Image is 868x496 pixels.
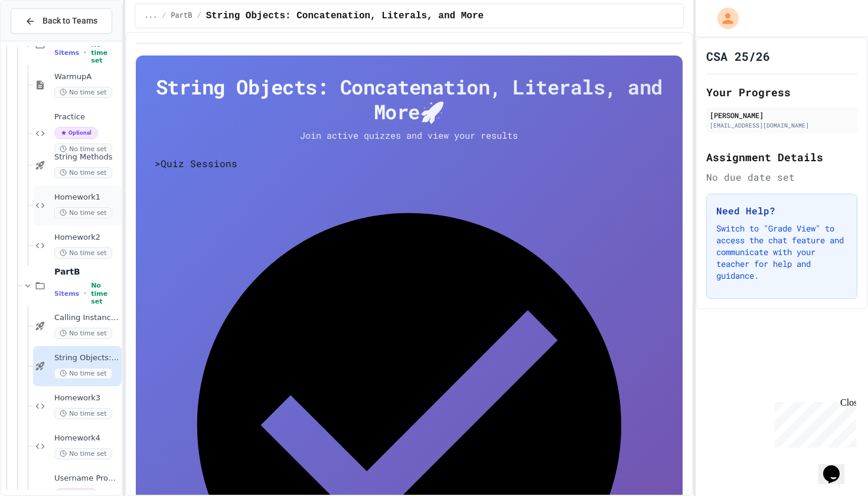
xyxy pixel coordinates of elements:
[54,247,112,259] span: No time set
[155,74,664,124] h4: String Objects: Concatenation, Literals, and More 🚀
[197,11,201,21] span: /
[706,170,857,184] div: No due date set
[54,207,112,218] span: No time set
[54,448,112,459] span: No time set
[710,121,854,130] div: [EMAIL_ADDRESS][DOMAIN_NAME]
[54,393,119,403] span: Homework3
[54,313,119,323] span: Calling Instance Methods - Topic 1.14
[54,233,119,243] span: Homework2
[54,328,112,339] span: No time set
[84,48,86,57] span: •
[706,149,857,165] h2: Assignment Details
[716,223,847,282] p: Switch to "Grade View" to access the chat feature and communicate with your teacher for help and ...
[54,408,112,419] span: No time set
[206,9,484,23] span: String Objects: Concatenation, Literals, and More
[54,127,98,139] span: Optional
[705,5,742,32] div: My Account
[54,192,119,203] span: Homework1
[706,48,770,64] h1: CSA 25/26
[276,129,542,142] p: Join active quizzes and view your results
[54,433,119,443] span: Homework4
[716,204,847,218] h3: Need Help?
[54,143,112,155] span: No time set
[818,449,856,484] iframe: chat widget
[710,110,854,120] div: [PERSON_NAME]
[54,266,119,277] span: PartB
[43,15,97,27] span: Back to Teams
[91,41,119,64] span: No time set
[155,156,664,171] h5: > Quiz Sessions
[54,152,119,162] span: String Methods
[54,72,119,82] span: WarmupA
[54,353,119,363] span: String Objects: Concatenation, Literals, and More
[54,290,79,298] span: 5 items
[162,11,166,21] span: /
[11,8,112,34] button: Back to Teams
[770,397,856,448] iframe: chat widget
[54,167,112,178] span: No time set
[706,84,857,100] h2: Your Progress
[54,87,112,98] span: No time set
[84,289,86,298] span: •
[54,368,112,379] span: No time set
[171,11,192,21] span: PartB
[5,5,81,75] div: Chat with us now!Close
[91,282,119,305] span: No time set
[145,11,158,21] span: ...
[54,474,119,484] span: Username Profile Generator
[54,49,79,57] span: 5 items
[54,112,119,122] span: Practice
